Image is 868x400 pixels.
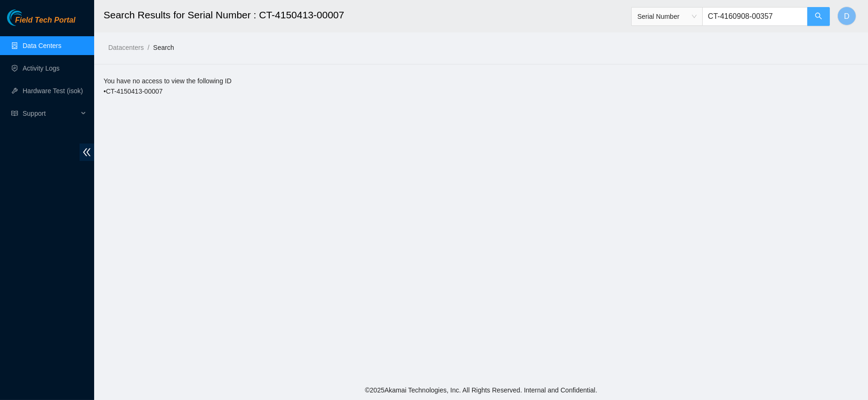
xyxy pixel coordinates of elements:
[844,10,850,22] span: D
[7,17,75,29] a: Akamai TechnologiesField Tech Portal
[23,87,83,95] a: Hardware Test (isok)
[104,76,859,96] div: You have no access to view the following ID • CT-4150413-00007
[23,42,61,49] a: Data Centers
[7,9,48,26] img: Akamai Technologies
[80,144,94,161] span: double-left
[94,380,868,400] footer: © 2025 Akamai Technologies, Inc. All Rights Reserved. Internal and Confidential.
[837,7,856,25] button: D
[702,7,808,26] input: Enter text here...
[153,44,174,51] a: Search
[11,110,18,117] span: read
[23,104,78,123] span: Support
[23,64,60,72] a: Activity Logs
[815,12,822,21] span: search
[637,9,697,24] span: Serial Number
[15,16,75,25] span: Field Tech Portal
[147,44,149,51] span: /
[108,44,144,51] a: Datacenters
[807,7,830,26] button: search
